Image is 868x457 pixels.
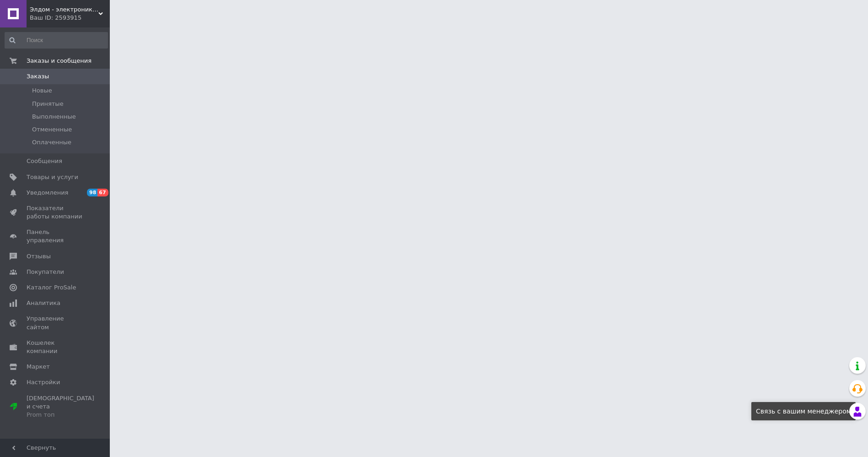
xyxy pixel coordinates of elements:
[32,87,52,95] span: Новые
[27,57,92,65] span: Заказы и сообщения
[27,268,64,276] span: Покупатели
[751,402,856,420] div: Связь с вашим менеджером
[27,363,50,371] span: Маркет
[27,283,76,292] span: Каталог ProSale
[27,189,68,197] span: Уведомления
[87,189,97,196] span: 98
[32,125,72,134] span: Отмененные
[27,204,85,221] span: Показатели работы компании
[27,228,85,245] span: Панель управления
[32,113,76,121] span: Выполненные
[30,5,98,14] span: Элдом - электроника в Ваш дом!
[27,378,60,386] span: Настройки
[32,138,71,147] span: Оплаченные
[27,315,85,331] span: Управление сайтом
[32,100,64,108] span: Принятые
[5,32,108,49] input: Поиск
[27,173,78,181] span: Товары и услуги
[27,411,94,419] div: Prom топ
[27,72,49,81] span: Заказы
[27,299,60,307] span: Аналитика
[27,339,85,355] span: Кошелек компании
[30,14,110,22] div: Ваш ID: 2593915
[97,189,108,196] span: 67
[27,252,51,261] span: Отзывы
[27,394,94,419] span: [DEMOGRAPHIC_DATA] и счета
[27,157,62,165] span: Сообщения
